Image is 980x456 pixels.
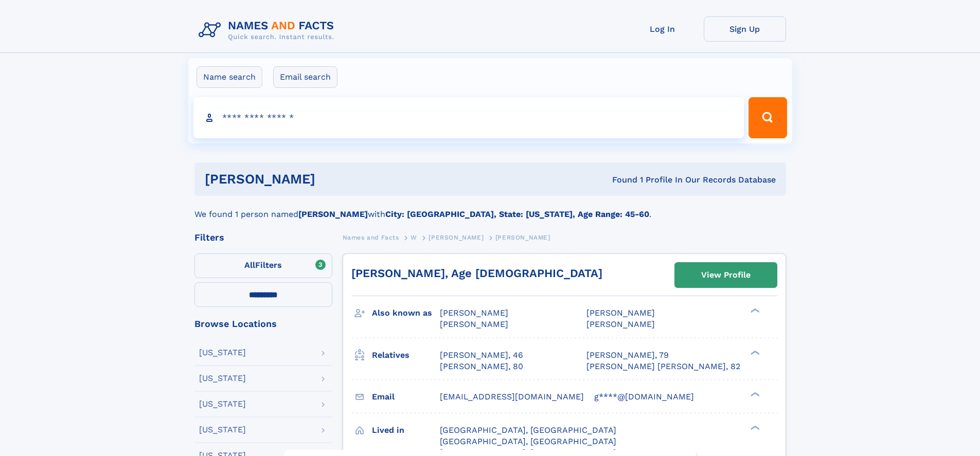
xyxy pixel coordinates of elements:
[749,97,787,138] button: Search Button
[586,308,655,318] span: [PERSON_NAME]
[372,304,440,322] h3: Also known as
[343,231,399,244] a: Names and Facts
[194,196,786,221] div: We found 1 person named with .
[440,308,508,318] span: [PERSON_NAME]
[199,426,246,434] div: [US_STATE]
[704,16,786,42] a: Sign Up
[748,424,760,431] div: ❯
[440,319,508,329] span: [PERSON_NAME]
[440,436,616,446] span: [GEOGRAPHIC_DATA], [GEOGRAPHIC_DATA]
[385,209,649,219] b: City: [GEOGRAPHIC_DATA], State: [US_STATE], Age Range: 45-60
[586,350,669,361] a: [PERSON_NAME], 79
[244,260,255,270] span: All
[372,388,440,406] h3: Email
[194,16,343,44] img: Logo Names and Facts
[194,253,332,278] label: Filters
[194,319,332,329] div: Browse Locations
[372,422,440,439] h3: Lived in
[411,231,417,244] a: W
[197,66,262,88] label: Name search
[372,346,440,364] h3: Relatives
[351,267,602,280] a: [PERSON_NAME], Age [DEMOGRAPHIC_DATA]
[199,400,246,408] div: [US_STATE]
[440,392,584,402] span: [EMAIL_ADDRESS][DOMAIN_NAME]
[586,361,740,372] a: [PERSON_NAME] [PERSON_NAME], 82
[675,263,777,287] a: View Profile
[748,349,760,356] div: ❯
[199,349,246,357] div: [US_STATE]
[205,173,464,186] h1: [PERSON_NAME]
[748,307,760,314] div: ❯
[621,16,704,42] a: Log In
[440,361,523,372] a: [PERSON_NAME], 80
[701,263,751,287] div: View Profile
[411,234,417,241] span: W
[199,374,246,382] div: [US_STATE]
[429,231,484,244] a: [PERSON_NAME]
[440,425,616,435] span: [GEOGRAPHIC_DATA], [GEOGRAPHIC_DATA]
[440,350,523,361] a: [PERSON_NAME], 46
[273,66,337,88] label: Email search
[586,319,655,329] span: [PERSON_NAME]
[193,97,744,138] input: search input
[429,234,484,241] span: [PERSON_NAME]
[748,391,760,397] div: ❯
[194,233,332,242] div: Filters
[495,234,550,241] span: [PERSON_NAME]
[464,174,776,186] div: Found 1 Profile In Our Records Database
[298,209,368,219] b: [PERSON_NAME]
